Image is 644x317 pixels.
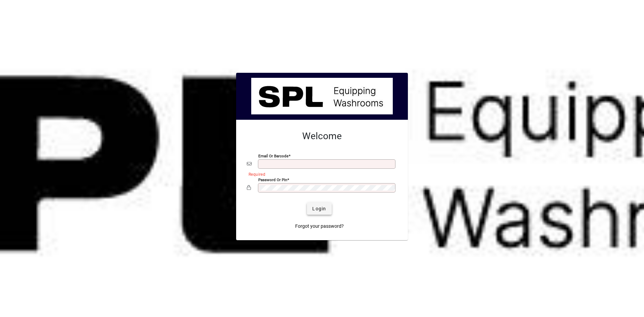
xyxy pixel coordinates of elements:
[295,223,344,230] span: Forgot your password?
[258,154,288,158] mat-label: Email or Barcode
[312,205,326,212] span: Login
[292,220,346,232] a: Forgot your password?
[249,170,392,177] mat-error: Required
[247,130,397,142] h2: Welcome
[307,203,331,215] button: Login
[258,177,287,182] mat-label: Password or Pin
